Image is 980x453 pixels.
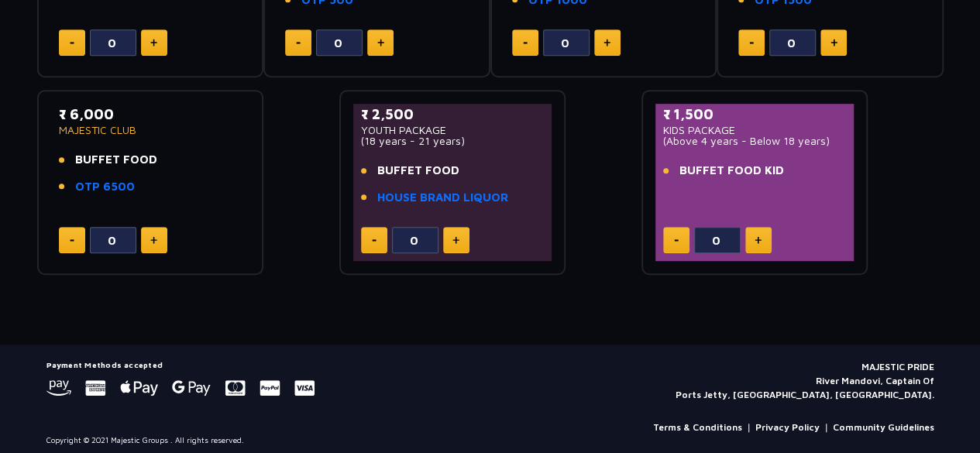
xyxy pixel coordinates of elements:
[377,39,384,46] img: plus
[377,189,508,207] a: HOUSE BRAND LIQUOR
[755,420,820,434] a: Privacy Policy
[150,39,157,46] img: plus
[75,151,157,169] span: BUFFET FOOD
[70,239,74,242] img: minus
[653,420,742,434] a: Terms & Conditions
[663,136,847,146] p: (Above 4 years - Below 18 years)
[75,178,135,196] a: OTP 6500
[674,239,679,242] img: minus
[70,42,74,44] img: minus
[830,39,837,46] img: plus
[749,42,754,44] img: minus
[46,360,315,369] h5: Payment Methods accepted
[523,42,528,44] img: minus
[833,420,934,434] a: Community Guidelines
[676,360,934,402] p: MAJESTIC PRIDE River Mandovi, Captain Of Ports Jetty, [GEOGRAPHIC_DATA], [GEOGRAPHIC_DATA].
[361,136,545,146] p: (18 years - 21 years)
[361,104,545,125] p: ₹ 2,500
[150,236,157,244] img: plus
[46,434,244,446] p: Copyright © 2021 Majestic Groups . All rights reserved.
[679,162,784,180] span: BUFFET FOOD KID
[755,236,762,244] img: plus
[59,104,242,125] p: ₹ 6,000
[59,125,242,136] p: MAJESTIC CLUB
[663,125,847,136] p: KIDS PACKAGE
[296,42,301,44] img: minus
[603,39,610,46] img: plus
[663,104,847,125] p: ₹ 1,500
[372,239,377,242] img: minus
[377,162,459,180] span: BUFFET FOOD
[361,125,545,136] p: YOUTH PACKAGE
[452,236,459,244] img: plus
